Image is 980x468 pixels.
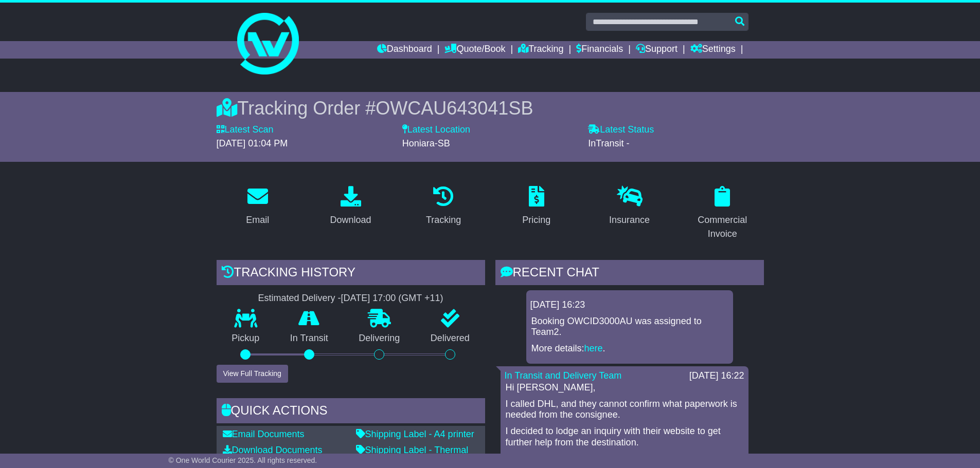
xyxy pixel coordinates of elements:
p: Delivered [415,333,485,344]
div: Tracking history [217,260,485,288]
div: RECENT CHAT [495,260,764,288]
div: Pricing [522,213,550,227]
p: I decided to lodge an inquiry with their website to get further help from the destination. [506,426,743,448]
label: Latest Location [402,124,470,136]
a: In Transit and Delivery Team [505,370,622,381]
a: Support [636,41,678,59]
p: Delivering [344,333,416,344]
div: Quick Actions [217,398,485,426]
a: Dashboard [377,41,432,59]
div: Estimated Delivery - [217,293,485,304]
span: OWCAU643041SB [376,98,533,119]
div: Tracking Order # [217,97,764,119]
p: More details: . [531,343,728,354]
span: [DATE] 01:04 PM [217,138,288,148]
a: here [584,343,603,353]
p: Pickup [217,333,275,344]
a: Tracking [518,41,563,59]
a: Quote/Book [444,41,505,59]
a: Settings [690,41,736,59]
p: In Transit [275,333,344,344]
div: [DATE] 16:23 [530,299,729,311]
a: Shipping Label - A4 printer [356,429,474,439]
a: Email Documents [223,429,305,439]
span: © One World Courier 2025. All rights reserved. [169,456,317,464]
div: Commercial Invoice [688,213,757,241]
a: Download Documents [223,445,323,455]
p: Hi [PERSON_NAME], [506,382,743,394]
label: Latest Status [588,124,654,136]
div: Tracking [426,213,461,227]
a: Shipping Label - Thermal printer [356,445,469,466]
a: Financials [576,41,623,59]
a: Pricing [515,182,557,231]
div: Insurance [609,213,650,227]
p: I called DHL, and they cannot confirm what paperwork is needed from the consignee. [506,399,743,421]
a: Tracking [419,182,468,231]
span: InTransit - [588,138,629,148]
div: [DATE] 16:22 [689,370,744,382]
p: Booking OWCID3000AU was assigned to Team2. [531,316,728,338]
label: Latest Scan [217,124,274,136]
a: Email [239,182,276,231]
a: Commercial Invoice [681,182,764,245]
div: Download [330,213,371,227]
a: Download [323,182,378,231]
div: [DATE] 17:00 (GMT +11) [341,293,443,304]
button: View Full Tracking [217,365,288,383]
span: Honiara-SB [402,138,450,148]
div: Email [246,213,269,227]
a: Insurance [602,182,656,231]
